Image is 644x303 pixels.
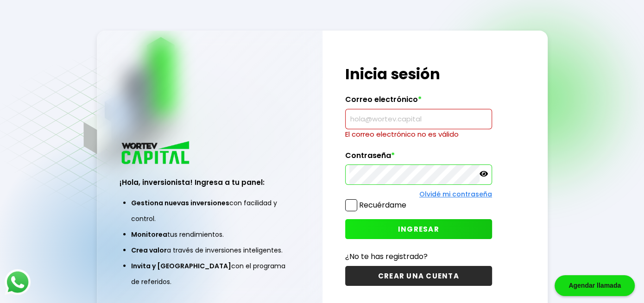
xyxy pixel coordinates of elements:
h3: ¡Hola, inversionista! Ingresa a tu panel: [120,177,299,188]
label: Contraseña [345,151,492,165]
li: a través de inversiones inteligentes. [131,242,288,258]
span: Monitorea [131,230,167,239]
button: CREAR UNA CUENTA [345,266,492,286]
img: logos_whatsapp-icon.242b2217.svg [5,269,31,295]
button: INGRESAR [345,219,492,239]
label: Recuérdame [359,200,406,210]
li: tus rendimientos. [131,227,288,242]
label: Correo electrónico [345,95,492,109]
img: logo_wortev_capital [120,140,193,167]
p: El correo electrónico no es válido [345,129,492,139]
span: Gestiona nuevas inversiones [131,198,229,208]
li: con el programa de referidos. [131,258,288,290]
h1: Inicia sesión [345,63,492,85]
a: ¿No te has registrado?CREAR UNA CUENTA [345,251,492,286]
input: hola@wortev.capital [349,109,488,129]
span: Invita y [GEOGRAPHIC_DATA] [131,261,231,271]
div: Agendar llamada [555,275,635,296]
a: Olvidé mi contraseña [419,189,492,199]
li: con facilidad y control. [131,195,288,227]
span: Crea valor [131,246,167,255]
p: ¿No te has registrado? [345,251,492,262]
span: INGRESAR [398,224,439,234]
